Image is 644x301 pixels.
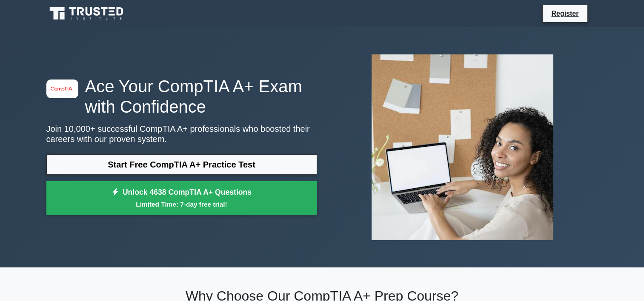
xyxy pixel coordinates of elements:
[46,181,317,215] a: Unlock 4638 CompTIA A+ QuestionsLimited Time: 7-day free trial!
[546,8,584,19] a: Register
[46,76,317,117] h1: Ace Your CompTIA A+ Exam with Confidence
[46,154,317,175] a: Start Free CompTIA A+ Practice Test
[57,199,306,209] small: Limited Time: 7-day free trial!
[46,124,317,144] p: Join 10,000+ successful CompTIA A+ professionals who boosted their careers with our proven system.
